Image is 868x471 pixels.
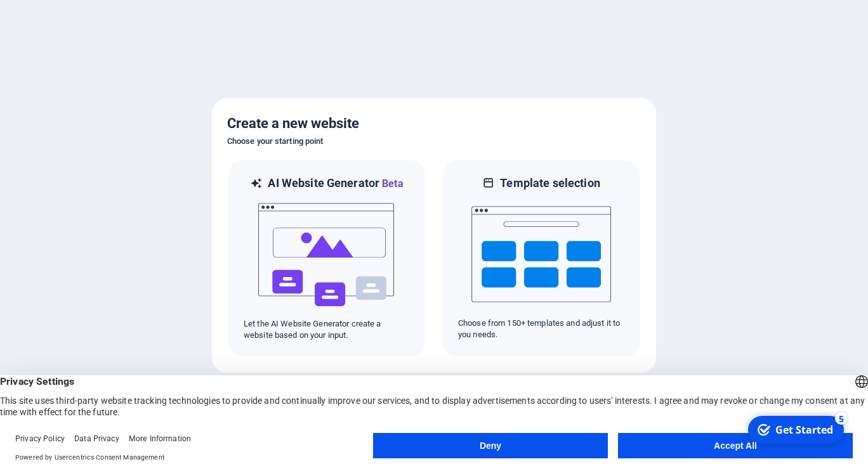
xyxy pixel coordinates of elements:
[227,134,641,149] h6: Choose your starting point
[7,5,103,33] div: Get Started 5 items remaining, 0% complete
[500,176,600,191] h6: Template selection
[34,12,92,26] div: Get Started
[458,318,624,340] p: Choose from 150+ templates and adjust it to you needs.
[227,113,641,134] h5: Create a new website
[257,191,397,318] img: ai
[379,177,404,190] span: Beta
[442,159,641,358] div: Template selectionChoose from 150+ templates and adjust it to you needs.
[244,318,410,341] p: Let the AI Website Generator create a website based on your input.
[94,1,107,14] div: 5
[268,176,403,191] h6: AI Website Generator
[227,159,426,358] div: AI Website GeneratorBetaaiLet the AI Website Generator create a website based on your input.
